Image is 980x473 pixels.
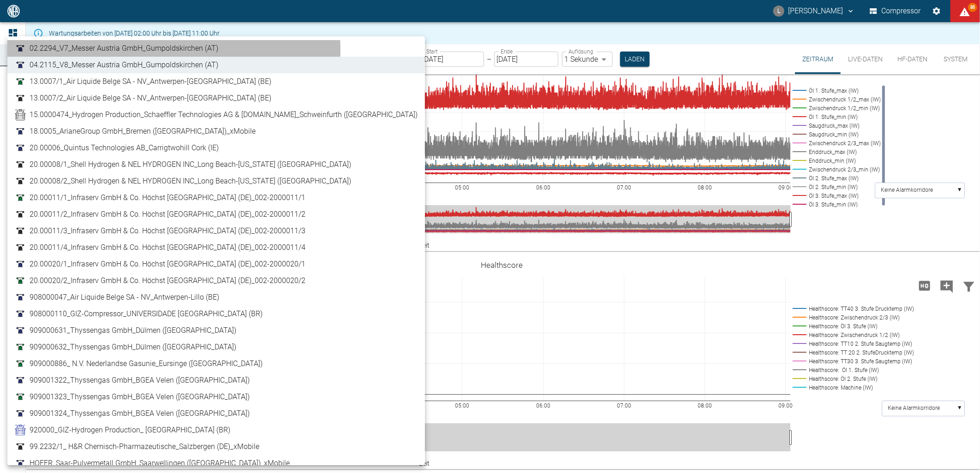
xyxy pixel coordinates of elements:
span: 20.00011/3_Infraserv GmbH & Co. Höchst [GEOGRAPHIC_DATA] (DE)_002-2000011/3 [30,225,305,236]
span: 908000047_Air Liquide Belge SA - NV_Antwerpen-Lillo (BE) [30,292,219,303]
a: 20.00008/1_Shell Hydrogen & NEL HYDROGEN INC_Long Beach-[US_STATE] ([GEOGRAPHIC_DATA]) [15,159,418,170]
a: 20.00006_Quintus Technologies AB_Carrigtwohill Cork (IE) [15,142,418,154]
span: 920000_GIZ-Hydrogen Production_ [GEOGRAPHIC_DATA] (BR) [30,425,230,436]
span: 20.00020/1_Infraserv GmbH & Co. Höchst [GEOGRAPHIC_DATA] (DE)_002-2000020/1 [30,259,305,270]
span: 20.00020/2_Infraserv GmbH & Co. Höchst [GEOGRAPHIC_DATA] (DE)_002-2000020/2 [30,275,305,286]
span: 02.2294_V7_Messer Austria GmbH_Gumpoldskirchen (AT) [30,43,218,54]
span: 20.00011/4_Infraserv GmbH & Co. Höchst [GEOGRAPHIC_DATA] (DE)_002-2000011/4 [30,242,305,253]
a: 20.00011/3_Infraserv GmbH & Co. Höchst [GEOGRAPHIC_DATA] (DE)_002-2000011/3 [15,225,418,236]
span: 20.00008/1_Shell Hydrogen & NEL HYDROGEN INC_Long Beach-[US_STATE] ([GEOGRAPHIC_DATA]) [30,159,351,170]
a: 15.0000474_Hydrogen Production_Schaeffler Technologies AG & [DOMAIN_NAME]_Schweinfurth ([GEOGRAPH... [15,109,418,120]
a: 920000_GIZ-Hydrogen Production_ [GEOGRAPHIC_DATA] (BR) [15,425,418,436]
span: 909000631_Thyssengas GmbH_Dülmen ([GEOGRAPHIC_DATA]) [30,325,236,336]
a: 908000110_GIZ-Compressor_UNIVERSIDADE [GEOGRAPHIC_DATA] (BR) [15,308,418,319]
a: 909000632_Thyssengas GmbH_Dülmen ([GEOGRAPHIC_DATA]) [15,342,418,353]
a: 20.00011/1_Infraserv GmbH & Co. Höchst [GEOGRAPHIC_DATA] (DE)_002-2000011/1 [15,192,418,203]
a: 18.0005_ArianeGroup GmbH_Bremen ([GEOGRAPHIC_DATA])_xMobile [15,126,418,137]
a: 20.00011/4_Infraserv GmbH & Co. Höchst [GEOGRAPHIC_DATA] (DE)_002-2000011/4 [15,242,418,253]
a: 20.00011/2_Infraserv GmbH & Co. Höchst [GEOGRAPHIC_DATA] (DE)_002-2000011/2 [15,209,418,220]
span: 99.2232/1_ H&R Chemisch-Pharmazeutische_Salzbergen (DE)_xMobile [30,441,259,452]
a: 909001323_Thyssengas GmbH_BGEA Velen ([GEOGRAPHIC_DATA]) [15,391,418,402]
span: 20.00008/2_Shell Hydrogen & NEL HYDROGEN INC_Long Beach-[US_STATE] ([GEOGRAPHIC_DATA]) [30,176,351,187]
span: 20.00011/2_Infraserv GmbH & Co. Höchst [GEOGRAPHIC_DATA] (DE)_002-2000011/2 [30,209,305,220]
a: HOFER_Saar-Pulvermetall GmbH_Saarwellingen ([GEOGRAPHIC_DATA])_xMobile [15,458,418,469]
a: 20.00008/2_Shell Hydrogen & NEL HYDROGEN INC_Long Beach-[US_STATE] ([GEOGRAPHIC_DATA]) [15,176,418,187]
a: 99.2232/1_ H&R Chemisch-Pharmazeutische_Salzbergen (DE)_xMobile [15,441,418,452]
span: 908000110_GIZ-Compressor_UNIVERSIDADE [GEOGRAPHIC_DATA] (BR) [30,308,263,319]
a: 909000631_Thyssengas GmbH_Dülmen ([GEOGRAPHIC_DATA]) [15,325,418,336]
span: 909001322_Thyssengas GmbH_BGEA Velen ([GEOGRAPHIC_DATA]) [30,375,250,386]
a: 02.2294_V7_Messer Austria GmbH_Gumpoldskirchen (AT) [15,43,418,54]
a: 13.0007/1_Air Liquide Belge SA - NV_Antwerpen-[GEOGRAPHIC_DATA] (BE) [15,76,418,87]
span: HOFER_Saar-Pulvermetall GmbH_Saarwellingen ([GEOGRAPHIC_DATA])_xMobile [30,458,290,469]
a: 20.00020/1_Infraserv GmbH & Co. Höchst [GEOGRAPHIC_DATA] (DE)_002-2000020/1 [15,259,418,270]
a: 20.00020/2_Infraserv GmbH & Co. Höchst [GEOGRAPHIC_DATA] (DE)_002-2000020/2 [15,275,418,286]
a: 04.2115_V8_Messer Austria GmbH_Gumpoldskirchen (AT) [15,59,418,71]
span: 13.0007/1_Air Liquide Belge SA - NV_Antwerpen-[GEOGRAPHIC_DATA] (BE) [30,76,271,87]
span: 04.2115_V8_Messer Austria GmbH_Gumpoldskirchen (AT) [30,59,218,71]
span: 20.00011/1_Infraserv GmbH & Co. Höchst [GEOGRAPHIC_DATA] (DE)_002-2000011/1 [30,192,305,203]
span: 909001323_Thyssengas GmbH_BGEA Velen ([GEOGRAPHIC_DATA]) [30,391,250,402]
a: 13.0007/2_Air Liquide Belge SA - NV_Antwerpen-[GEOGRAPHIC_DATA] (BE) [15,93,418,104]
span: 909000886_ N.V. Nederlandse Gasunie_Eursinge ([GEOGRAPHIC_DATA]) [30,358,263,369]
span: 13.0007/2_Air Liquide Belge SA - NV_Antwerpen-[GEOGRAPHIC_DATA] (BE) [30,93,271,104]
a: 908000047_Air Liquide Belge SA - NV_Antwerpen-Lillo (BE) [15,292,418,303]
span: 909001324_Thyssengas GmbH_BGEA Velen ([GEOGRAPHIC_DATA]) [30,408,250,419]
span: 18.0005_ArianeGroup GmbH_Bremen ([GEOGRAPHIC_DATA])_xMobile [30,126,256,137]
span: 20.00006_Quintus Technologies AB_Carrigtwohill Cork (IE) [30,142,219,154]
span: 909000632_Thyssengas GmbH_Dülmen ([GEOGRAPHIC_DATA]) [30,342,236,353]
a: 909000886_ N.V. Nederlandse Gasunie_Eursinge ([GEOGRAPHIC_DATA]) [15,358,418,369]
a: 909001322_Thyssengas GmbH_BGEA Velen ([GEOGRAPHIC_DATA]) [15,375,418,386]
span: 15.0000474_Hydrogen Production_Schaeffler Technologies AG & [DOMAIN_NAME]_Schweinfurth ([GEOGRAPH... [30,109,418,120]
a: 909001324_Thyssengas GmbH_BGEA Velen ([GEOGRAPHIC_DATA]) [15,408,418,419]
